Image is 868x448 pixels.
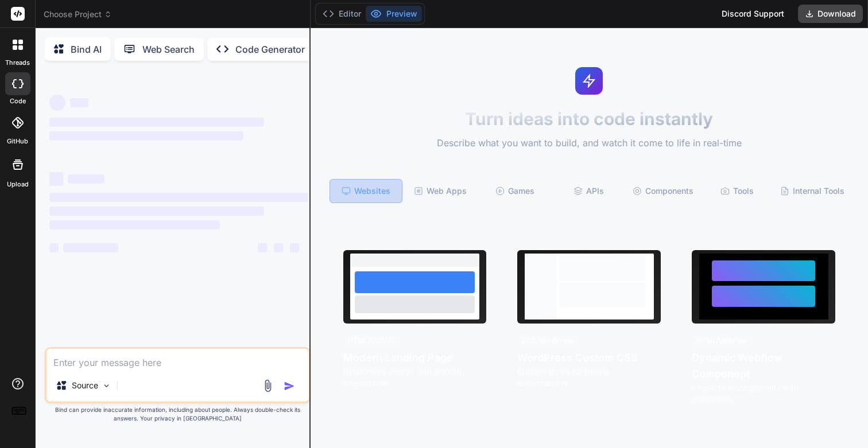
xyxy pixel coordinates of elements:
[330,179,402,203] div: Websites
[235,42,305,56] p: Code Generator
[261,379,274,392] img: attachment
[7,137,28,146] label: GitHub
[517,350,661,366] h4: WordPress Custom CSS
[290,243,299,252] span: ‌
[479,179,551,203] div: Games
[5,58,30,68] label: threads
[70,98,88,107] span: ‌
[343,334,400,348] div: HTML/CSS/JS
[343,350,487,366] h4: Modern Landing Page
[317,108,862,129] h1: Turn ideas into code instantly
[343,366,487,389] p: Responsive design with smooth interactions
[49,95,65,111] span: ‌
[49,207,264,216] span: ‌
[45,406,311,423] p: Bind can provide inaccurate information, including about people. Always double-check its answers....
[692,382,835,405] p: Interactive components with animations
[366,6,422,22] button: Preview
[49,220,220,229] span: ‌
[317,136,862,151] p: Describe what you want to build, and watch it come to life in real-time
[776,179,849,203] div: Internal Tools
[49,118,264,127] span: ‌
[553,179,625,203] div: APIs
[49,243,59,252] span: ‌
[63,243,118,252] span: ‌
[258,243,267,252] span: ‌
[49,172,63,186] span: ‌
[142,42,195,56] p: Web Search
[517,366,661,389] p: Custom styles for theme enhancement
[71,42,102,56] p: Bind AI
[10,96,26,106] label: code
[284,380,295,392] img: icon
[715,5,791,23] div: Discord Support
[274,243,283,252] span: ‌
[72,380,98,391] p: Source
[702,179,773,203] div: Tools
[49,193,308,202] span: ‌
[44,9,112,20] span: Choose Project
[692,350,835,382] h4: Dynamic Webflow Component
[517,334,579,348] div: CSS/WordPress
[102,381,111,391] img: Pick Models
[68,174,104,184] span: ‌
[798,5,863,23] button: Download
[318,6,366,22] button: Editor
[692,334,752,348] div: HTML/Webflow
[7,180,29,189] label: Upload
[405,179,476,203] div: Web Apps
[627,179,699,203] div: Components
[49,131,243,141] span: ‌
